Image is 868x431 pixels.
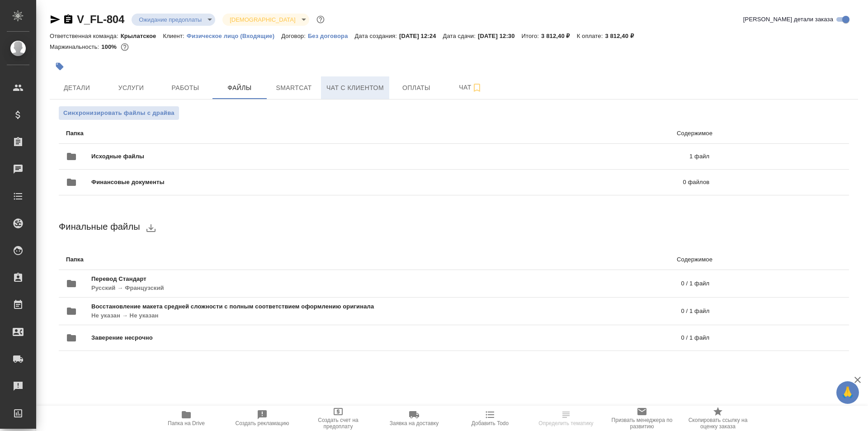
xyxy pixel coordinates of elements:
[380,255,712,264] p: Содержимое
[395,82,438,94] span: Оплаты
[91,284,423,293] p: Русский → Французский
[326,82,384,94] span: Чат с клиентом
[308,33,355,39] p: Без договора
[66,255,380,264] p: Папка
[315,14,326,25] button: Доп статусы указывают на важность/срочность заказа
[355,33,399,39] p: Дата создания:
[91,178,424,187] span: Финансовые документы
[132,14,215,26] div: Ожидание предоплаты
[136,16,204,24] button: Ожидание предоплаты
[218,82,261,94] span: Файлы
[59,222,140,232] span: Финальные файлы
[101,43,119,50] p: 100%
[308,32,355,39] a: Без договора
[119,41,131,53] button: 0.00 RUB;
[50,43,101,50] p: Маржинальность:
[121,33,163,39] p: Крылатское
[541,33,577,39] p: 3 812,40 ₽
[605,33,641,39] p: 3 812,40 ₽
[187,32,282,39] a: Физическое лицо (Входящие)
[109,82,153,94] span: Услуги
[63,109,175,118] span: Синхронизировать файлы с драйва
[164,82,207,94] span: Работы
[743,15,833,24] span: [PERSON_NAME] детали заказа
[187,33,282,39] p: Физическое лицо (Входящие)
[140,217,162,239] button: download
[50,57,70,76] button: Добавить тэг
[91,275,423,284] span: Перевод Стандарт
[577,33,605,39] p: К оплате:
[417,152,709,161] p: 1 файл
[424,178,709,187] p: 0 файлов
[91,333,417,342] span: Заверение несрочно
[281,33,308,39] p: Договор:
[91,302,528,311] span: Восстановление макета средней сложности с полным соответствием оформлению оригинала
[272,82,316,94] span: Smartcat
[528,307,709,316] p: 0 / 1 файл
[836,381,859,404] button: 🙏
[66,129,380,138] p: Папка
[59,106,179,120] button: Синхронизировать файлы с драйва
[61,171,82,193] button: folder
[163,33,186,39] p: Клиент:
[61,273,82,294] button: folder
[50,14,61,25] button: Скопировать ссылку для ЯМессенджера
[91,311,528,320] p: Не указан → Не указан
[222,14,309,26] div: Ожидание предоплаты
[522,33,541,39] p: Итого:
[50,33,121,39] p: Ответственная команда:
[399,33,443,39] p: [DATE] 12:24
[472,82,482,93] svg: Подписаться
[840,383,855,402] span: 🙏
[91,152,417,161] span: Исходные файлы
[443,33,478,39] p: Дата сдачи:
[423,279,710,288] p: 0 / 1 файл
[61,300,82,322] button: folder
[63,14,74,25] button: Скопировать ссылку
[417,333,709,342] p: 0 / 1 файл
[380,129,712,138] p: Содержимое
[61,146,82,167] button: folder
[449,82,492,93] span: Чат
[227,16,298,24] button: [DEMOGRAPHIC_DATA]
[61,327,82,349] button: folder
[55,82,99,94] span: Детали
[77,13,124,25] a: V_FL-804
[478,33,522,39] p: [DATE] 12:30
